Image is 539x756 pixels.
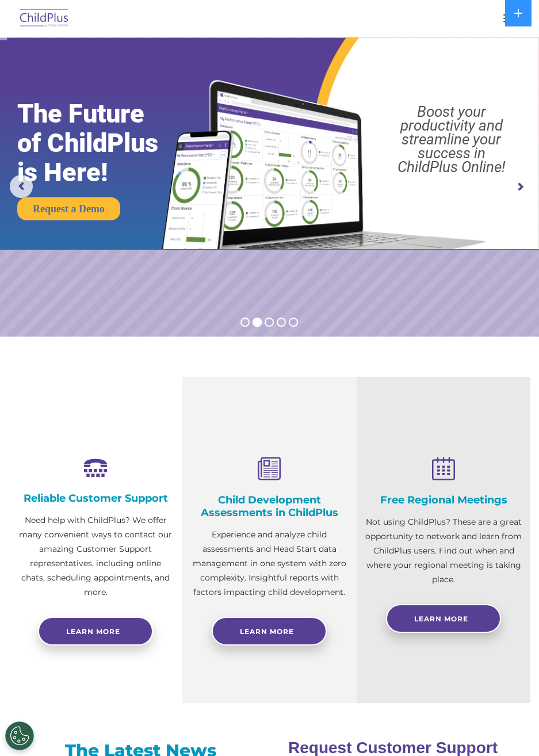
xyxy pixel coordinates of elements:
button: Cookies Settings [5,721,34,750]
h4: Reliable Customer Support [17,492,174,505]
rs-layer: The Future of ChildPlus is Here! [17,99,189,187]
rs-layer: Boost your productivity and streamline your success in ChildPlus Online! [372,105,531,174]
span: Learn more [66,627,120,636]
a: Learn More [212,617,327,646]
p: Need help with ChildPlus? We offer many convenient ways to contact our amazing Customer Support r... [17,513,174,600]
h4: Free Regional Meetings [365,494,522,506]
p: Not using ChildPlus? These are a great opportunity to network and learn from ChildPlus users. Fin... [365,515,522,587]
img: ChildPlus by Procare Solutions [17,5,71,32]
a: Learn More [386,604,501,633]
iframe: Chat Widget [351,632,539,756]
a: Request a Demo [17,197,120,220]
span: Learn More [240,627,294,636]
p: Experience and analyze child assessments and Head Start data management in one system with zero c... [191,528,347,600]
h4: Child Development Assessments in ChildPlus [191,494,347,519]
span: Learn More [414,614,468,623]
a: Learn more [38,617,153,646]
